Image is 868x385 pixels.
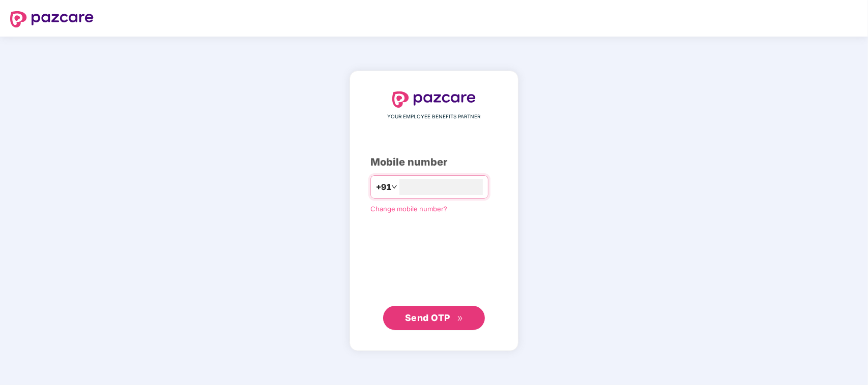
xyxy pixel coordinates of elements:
[388,113,481,121] span: YOUR EMPLOYEE BENEFITS PARTNER
[10,11,94,27] img: logo
[370,205,447,213] a: Change mobile number?
[370,154,498,170] div: Mobile number
[405,312,450,323] span: Send OTP
[392,91,476,108] img: logo
[391,184,397,190] span: down
[376,181,391,194] span: +91
[457,315,464,322] span: double-right
[383,306,485,330] button: Send OTPdouble-right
